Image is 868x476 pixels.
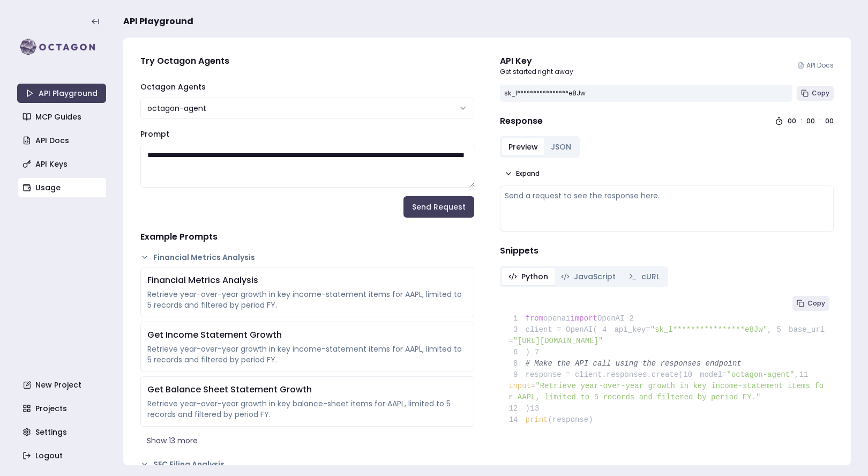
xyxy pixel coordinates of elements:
[18,375,107,395] a: New Project
[516,169,540,178] span: Expand
[597,314,624,323] span: OpenAI
[795,370,799,379] span: ,
[508,313,526,324] span: 1
[500,55,573,68] div: API Key
[574,271,616,282] span: JavaScript
[798,61,834,70] a: API Docs
[597,324,615,336] span: 4
[147,383,467,396] div: Get Balance Sheet Statement Growth
[530,347,547,358] span: 7
[526,415,548,424] span: print
[500,166,544,181] button: Expand
[508,348,530,356] span: )
[18,154,107,174] a: API Keys
[508,324,526,336] span: 3
[548,415,593,424] span: (response)
[140,81,206,92] label: Octagon Agents
[18,131,107,150] a: API Docs
[140,431,474,450] button: Show 13 more
[806,117,815,125] div: 00
[147,274,467,287] div: Financial Metrics Analysis
[614,325,650,334] span: api_key=
[508,403,526,414] span: 12
[17,84,106,103] a: API Playground
[508,382,824,401] span: "Retrieve year-over-year growth in key income-statement items for AAPL, limited to 5 records and ...
[526,314,544,323] span: from
[147,398,467,420] div: Retrieve year-over-year growth in key balance-sheet items for AAPL, limited to 5 records and filt...
[502,138,544,155] button: Preview
[140,55,474,68] h4: Try Octagon Agents
[500,244,834,257] h4: Snippets
[531,382,535,390] span: =
[521,271,548,282] span: Python
[147,329,467,341] div: Get Income Statement Growth
[508,325,597,334] span: client = OpenAI(
[508,347,526,358] span: 6
[17,36,106,58] img: logo-rect-yK7x_WSZ.svg
[140,459,474,470] button: SEC Filing Analysis
[624,313,641,324] span: 2
[544,138,578,155] button: JSON
[18,178,107,197] a: Usage
[403,196,474,218] button: Send Request
[788,117,796,125] div: 00
[508,404,530,413] span: )
[508,382,531,390] span: input
[140,230,474,243] h4: Example Prompts
[18,446,107,465] a: Logout
[571,314,597,323] span: import
[513,337,603,345] span: "[URL][DOMAIN_NAME]"
[500,68,573,76] p: Get started right away
[792,296,829,311] button: Copy
[147,289,467,310] div: Retrieve year-over-year growth in key income-statement items for AAPL, limited to 5 records and f...
[683,369,700,381] span: 10
[123,15,193,28] span: API Playground
[819,117,821,125] div: :
[18,107,107,127] a: MCP Guides
[526,359,742,368] span: # Make the API call using the responses endpoint
[767,325,772,334] span: ,
[825,117,834,125] div: 00
[641,271,660,282] span: cURL
[18,422,107,442] a: Settings
[812,89,829,98] span: Copy
[700,370,727,379] span: model=
[505,190,829,201] div: Send a request to see the response here.
[508,414,526,426] span: 14
[500,115,543,128] h4: Response
[140,252,474,263] button: Financial Metrics Analysis
[147,344,467,365] div: Retrieve year-over-year growth in key income-statement items for AAPL, limited to 5 records and f...
[508,370,683,379] span: response = client.responses.create(
[140,129,169,139] label: Prompt
[508,358,526,369] span: 8
[543,314,570,323] span: openai
[799,369,816,381] span: 11
[797,86,834,101] button: Copy
[800,117,802,125] div: :
[530,403,547,414] span: 13
[772,324,789,336] span: 5
[727,370,794,379] span: "octagon-agent"
[807,299,825,308] span: Copy
[508,369,526,381] span: 9
[18,399,107,418] a: Projects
